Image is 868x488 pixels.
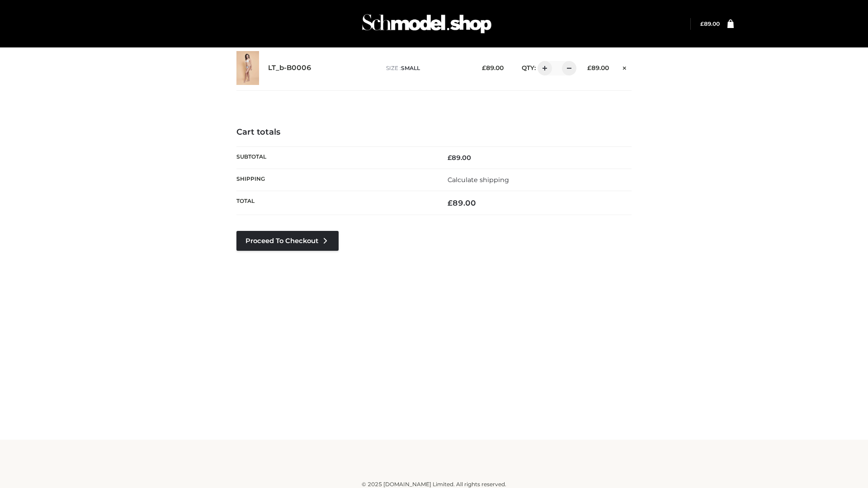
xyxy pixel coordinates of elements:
h4: Cart totals [236,127,632,137]
th: Subtotal [236,146,434,169]
a: £89.00 [700,20,720,27]
span: £ [448,198,453,207]
bdi: 89.00 [587,64,609,71]
span: £ [448,154,452,162]
bdi: 89.00 [700,20,720,27]
bdi: 89.00 [448,154,471,162]
a: Remove this item [618,61,632,73]
span: £ [700,20,704,27]
a: Calculate shipping [448,176,509,184]
span: £ [482,64,486,71]
bdi: 89.00 [482,64,504,71]
p: size : [386,64,468,72]
a: Proceed to Checkout [236,231,339,251]
bdi: 89.00 [448,198,476,207]
a: LT_b-B0006 [268,64,311,72]
th: Total [236,191,434,215]
img: Schmodel Admin 964 [359,6,495,42]
span: SMALL [401,65,420,71]
div: QTY: [513,61,573,75]
span: £ [587,64,591,71]
th: Shipping [236,169,434,191]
